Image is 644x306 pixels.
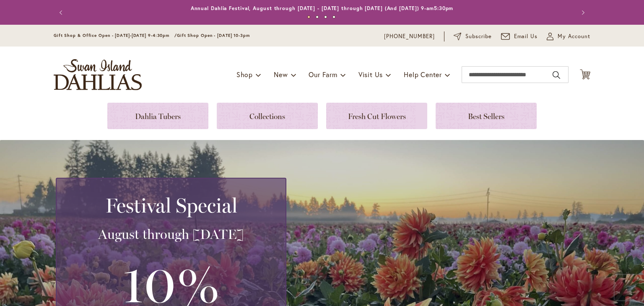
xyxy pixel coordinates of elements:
[558,32,590,41] span: My Account
[309,70,337,79] span: Our Farm
[454,32,492,41] a: Subscribe
[177,33,250,38] span: Gift Shop Open - [DATE] 10-3pm
[501,32,538,41] a: Email Us
[358,70,383,79] span: Visit Us
[54,33,177,38] span: Gift Shop & Office Open - [DATE]-[DATE] 9-4:30pm /
[54,59,142,90] a: store logo
[54,4,70,21] button: Previous
[547,32,590,41] button: My Account
[514,32,538,41] span: Email Us
[316,16,319,18] button: 2 of 4
[465,32,492,41] span: Subscribe
[274,70,288,79] span: New
[574,4,590,21] button: Next
[404,70,442,79] span: Help Center
[332,16,335,18] button: 4 of 4
[236,70,253,79] span: Shop
[191,5,454,11] a: Annual Dahlia Festival, August through [DATE] - [DATE] through [DATE] (And [DATE]) 9-am5:30pm
[384,32,435,41] a: [PHONE_NUMBER]
[307,16,310,18] button: 1 of 4
[67,226,275,243] h3: August through [DATE]
[324,16,327,18] button: 3 of 4
[67,194,275,217] h2: Festival Special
